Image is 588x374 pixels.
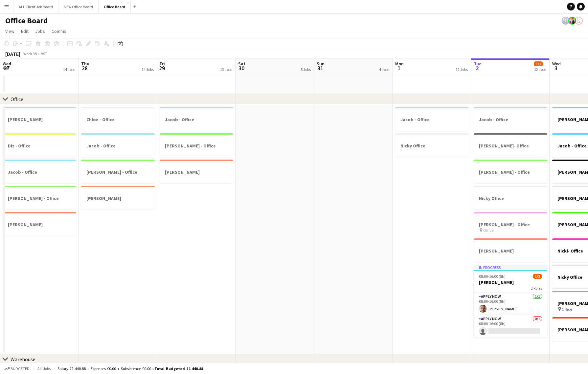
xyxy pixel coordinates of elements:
div: BST [41,51,47,56]
span: Thu [81,61,89,67]
div: Salary £1 440.88 + Expenses £0.00 + Subsistence £0.00 = [57,366,203,371]
span: 28 [80,64,89,72]
span: Tue [474,61,482,67]
div: 4 Jobs [379,67,389,72]
span: 1/2 [534,61,543,66]
app-job-card: Nicky Office [395,133,469,157]
span: Total Budgeted £1 440.88 [154,366,203,371]
app-user-avatar: Claire Castle [562,17,570,25]
span: 3 [551,64,561,72]
app-user-avatar: Finance Team [575,17,583,25]
span: 2 [473,64,482,72]
button: Budgeted [3,365,31,372]
h3: Jacob - Office [160,117,233,122]
h3: [PERSON_NAME] - Office [474,222,547,228]
div: 5 Jobs [301,67,311,72]
h3: Jacob - Office [474,117,547,122]
span: Wed [552,61,561,67]
span: Fri [160,61,165,67]
h3: [PERSON_NAME] [160,169,233,175]
span: 29 [159,64,165,72]
app-job-card: [PERSON_NAME] [474,238,547,262]
app-job-card: [PERSON_NAME]- Office [474,133,547,157]
app-job-card: In progress08:00-16:00 (8h)1/2[PERSON_NAME]2 RolesAPPLY NOW1/108:00-16:00 (8h)[PERSON_NAME]APPLY ... [474,265,547,338]
app-card-role: APPLY NOW1/108:00-16:00 (8h)[PERSON_NAME] [474,293,547,315]
h3: [PERSON_NAME] [81,195,155,201]
div: 14 Jobs [142,67,154,72]
a: Edit [18,27,31,35]
span: Jobs [35,28,45,34]
h3: [PERSON_NAME] - Office [160,143,233,149]
h1: Office Board [5,16,48,26]
app-job-card: [PERSON_NAME] - Office [81,160,155,183]
span: 27 [2,64,11,72]
h3: Jacob - Office [81,143,155,149]
div: Diz - Office [3,133,76,157]
div: In progress [474,265,547,270]
app-job-card: Jacob - Office [160,107,233,131]
div: [PERSON_NAME] [81,186,155,209]
app-job-card: [PERSON_NAME] - Office [160,133,233,157]
span: Office [562,307,572,312]
app-job-card: Chloe - Office [81,107,155,131]
app-job-card: Jacob - Office [81,133,155,157]
h3: [PERSON_NAME]- Office [474,143,547,149]
h3: [PERSON_NAME] [3,117,76,122]
h3: Nicky Office [474,195,547,201]
a: Comms [49,27,69,35]
h3: [PERSON_NAME] - Office [474,169,547,175]
app-job-card: [PERSON_NAME] - Office [474,160,547,183]
app-card-role: APPLY NOW0/108:00-16:00 (8h) [474,315,547,338]
div: 12 Jobs [534,67,546,72]
span: Wed [3,61,11,67]
h3: Diz - Office [3,143,76,149]
div: Office [11,96,23,102]
button: NEW Office Board [58,0,99,13]
h3: [PERSON_NAME] - Office [3,195,76,201]
h3: Nicky Office [395,143,469,149]
span: Sat [238,61,245,67]
h3: Chloe - Office [81,117,155,122]
h3: [PERSON_NAME] [474,248,547,254]
app-job-card: Jacob - Office [474,107,547,131]
app-job-card: Nicky Office [474,186,547,209]
h3: [PERSON_NAME] [474,279,547,285]
app-job-card: [PERSON_NAME] [3,212,76,236]
app-job-card: [PERSON_NAME] [160,160,233,183]
div: [PERSON_NAME] - Office Office [474,212,547,236]
app-job-card: [PERSON_NAME] - Office [3,186,76,209]
span: 2 Roles [531,286,542,291]
button: Office Board [99,0,131,13]
div: Warehouse [11,356,35,363]
span: Comms [52,28,66,34]
a: Jobs [33,27,48,35]
h3: [PERSON_NAME] [3,222,76,228]
div: 13 Jobs [220,67,232,72]
app-job-card: Jacob - Office [395,107,469,131]
span: 08:00-16:00 (8h) [479,274,506,279]
div: Jacob - Office [3,160,76,183]
span: Mon [395,61,404,67]
span: View [5,28,14,34]
div: 14 Jobs [63,67,75,72]
app-job-card: [PERSON_NAME] [3,107,76,131]
div: 12 Jobs [456,67,468,72]
span: 31 [316,64,325,72]
button: ALL Client Job Board [13,0,58,13]
a: View [3,27,17,35]
h3: [PERSON_NAME] - Office [81,169,155,175]
div: [DATE] [5,51,20,57]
